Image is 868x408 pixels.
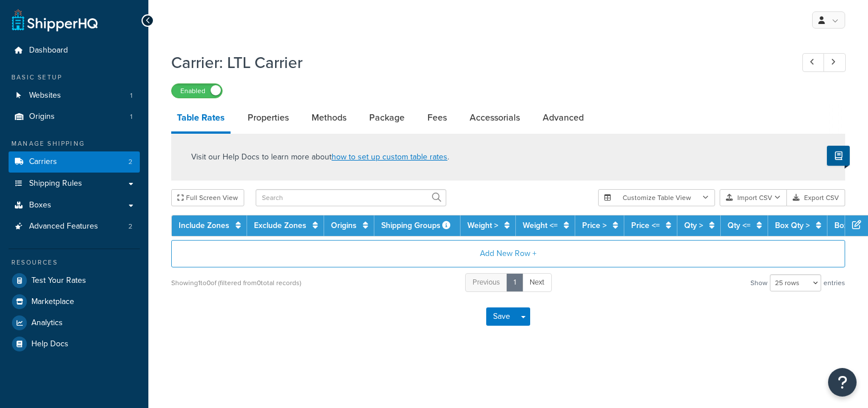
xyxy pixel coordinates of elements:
a: Websites1 [9,85,140,106]
a: Properties [242,104,294,131]
div: Basic Setup [9,73,140,82]
a: Boxes [9,195,140,216]
li: Origins [9,106,140,127]
div: Resources [9,258,140,267]
a: Methods [306,104,352,131]
h1: Carrier: LTL Carrier [171,51,781,74]
li: Carriers [9,151,140,173]
span: 2 [128,157,132,167]
a: Origins [331,219,357,231]
a: Accessorials [464,104,526,131]
button: Full Screen View [171,189,244,206]
a: Advanced Features2 [9,216,140,237]
a: Package [364,104,410,131]
span: Boxes [29,201,51,210]
button: Open Resource Center [828,368,857,397]
a: Weight <= [523,219,558,231]
label: Enabled [172,84,222,98]
a: Help Docs [9,334,140,354]
a: Price > [582,219,607,231]
input: Search [256,189,446,206]
span: 1 [130,112,132,122]
a: Advanced [537,104,590,131]
button: Save [486,307,517,326]
a: Carriers2 [9,151,140,173]
span: Carriers [29,157,57,167]
div: Showing 1 to 0 of (filtered from 0 total records) [171,275,301,291]
span: Test Your Rates [31,276,86,286]
button: Import CSV [720,189,787,206]
a: Exclude Zones [254,219,306,231]
a: Dashboard [9,40,140,61]
a: 1 [506,273,523,292]
a: Shipping Rules [9,173,140,194]
span: Websites [29,91,61,101]
a: Table Rates [171,104,231,134]
span: Advanced Features [29,222,98,231]
a: Marketplace [9,291,140,312]
a: Previous Record [802,53,825,72]
button: Customize Table View [598,189,715,206]
a: how to set up custom table rates [332,151,447,163]
span: Analytics [31,318,63,328]
p: Visit our Help Docs to learn more about . [191,151,449,163]
a: Analytics [9,313,140,333]
th: Shipping Groups [374,215,461,236]
a: Qty <= [728,219,750,231]
a: Weight > [467,219,498,231]
span: 1 [130,91,132,101]
a: Qty > [684,219,703,231]
a: Fees [422,104,453,131]
a: Box Qty > [775,219,810,231]
a: Previous [465,273,507,292]
span: Origins [29,112,55,122]
a: Include Zones [179,219,229,231]
button: Show Help Docs [827,146,850,166]
span: entries [823,275,845,291]
span: Next [530,277,544,287]
span: Previous [473,277,500,287]
span: Shipping Rules [29,179,82,189]
li: Websites [9,85,140,106]
div: Manage Shipping [9,139,140,149]
button: Add New Row + [171,240,845,267]
a: Test Your Rates [9,270,140,291]
span: Dashboard [29,46,68,55]
button: Export CSV [787,189,845,206]
span: Marketplace [31,297,74,307]
a: Origins1 [9,106,140,127]
a: Next Record [823,53,846,72]
a: Price <= [631,219,660,231]
span: Help Docs [31,339,68,349]
span: Show [750,275,768,291]
span: 2 [128,222,132,231]
li: Advanced Features [9,216,140,237]
a: Next [522,273,552,292]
